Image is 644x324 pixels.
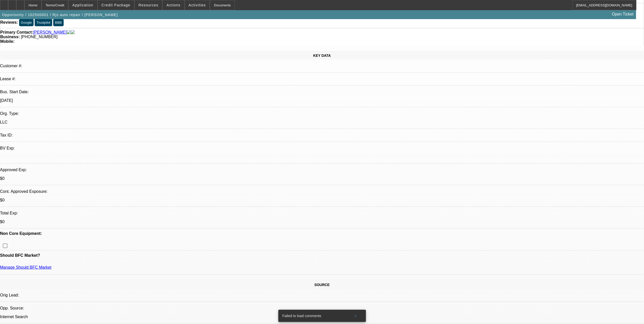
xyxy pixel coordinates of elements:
[19,19,34,26] button: Google
[278,310,348,322] div: Failed to load comments
[185,0,210,10] button: Activities
[314,283,330,287] span: SOURCE
[35,19,52,26] button: Trustpilot
[67,30,71,35] img: facebook-icon.png
[0,39,15,44] strong: Mobile:
[72,3,93,7] span: Application
[163,0,184,10] button: Actions
[0,30,33,35] strong: Primary Contact:
[135,0,162,10] button: Resources
[354,314,357,318] span: X
[71,30,75,35] img: linkedin-icon.png
[53,19,64,26] button: BBB
[610,10,636,19] a: Open Ticket
[33,30,67,35] a: [PERSON_NAME]
[313,53,331,58] span: KEY DATA
[98,0,134,10] button: Credit Package
[21,35,58,39] span: [PHONE_NUMBER]
[2,13,118,17] span: Opportunity / 102500001 / Rjs auto repair / [PERSON_NAME]
[0,35,20,39] strong: Business:
[189,3,206,7] span: Activities
[102,3,130,7] span: Credit Package
[167,3,181,7] span: Actions
[68,0,97,10] button: Application
[0,20,18,24] strong: Reviews:
[139,3,158,7] span: Resources
[348,311,364,320] button: X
